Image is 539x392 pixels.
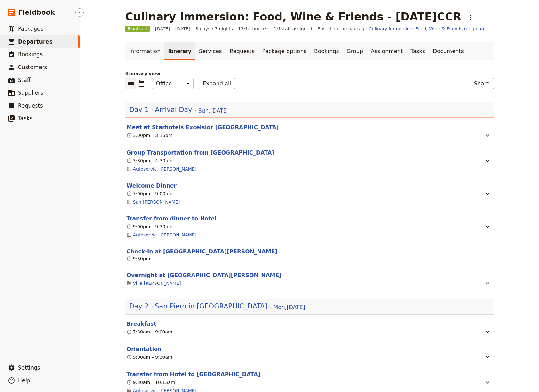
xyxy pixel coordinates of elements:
a: Group [343,42,367,60]
button: Calendar view [136,78,147,89]
span: Sun , [DATE] [198,107,229,115]
a: Services [195,42,226,60]
a: Autoservici [PERSON_NAME] [133,166,197,172]
div: 9:30am – 10:15am [127,379,175,386]
button: Edit this itinerary item [127,149,274,156]
a: Requests [226,42,258,60]
div: 7:30am – 9:00am [127,329,172,335]
a: Assignment [367,42,407,60]
a: Tasks [407,42,429,60]
button: Edit day information [129,301,305,311]
button: Edit day information [129,105,229,115]
a: Itinerary [164,42,195,60]
span: Customers [18,64,47,70]
span: Day 2 [129,301,149,311]
span: 8 days / 7 nights [195,26,233,32]
button: Edit this itinerary item [127,124,279,131]
button: Actions [465,12,476,23]
button: Edit this itinerary item [127,345,162,353]
span: Based on the package: [317,26,484,32]
a: Information [125,42,164,60]
span: Help [18,377,30,384]
a: Bookings [310,42,343,60]
button: Edit this itinerary item [127,371,260,378]
a: Villa [PERSON_NAME] [133,280,181,286]
span: Fieldbook [18,8,55,17]
a: Documents [429,42,468,60]
span: Day 1 [129,105,149,115]
a: Culinary Immersion: Food, Wine & Friends (original) [369,26,484,31]
button: Expand all [199,78,235,89]
button: Edit this itinerary item [127,271,281,279]
a: Autoservici [PERSON_NAME] [133,232,197,238]
span: Mon , [DATE] [273,303,305,311]
span: Staff [18,77,31,83]
span: [DATE] – [DATE] [155,26,190,32]
button: Hide menu [75,8,84,17]
span: Requests [18,102,43,109]
button: Share [470,78,494,89]
span: Tasks [18,115,33,122]
span: San Piero in [GEOGRAPHIC_DATA] [155,301,267,311]
span: Arrival Day [155,105,192,115]
div: 9:30pm [127,255,150,262]
span: Suppliers [18,90,43,96]
div: 7:00pm – 9:00pm [127,190,173,197]
button: Edit this itinerary item [127,320,156,328]
p: Itinerary view [125,70,494,77]
span: Settings [18,364,40,371]
h1: Culinary Immersion: Food, Wine & Friends - [DATE]CCR [125,10,462,23]
button: List view [125,78,136,89]
button: Edit this itinerary item [127,248,278,255]
div: 3:30pm – 4:30pm [127,157,173,164]
span: Packages [18,26,43,32]
a: Package options [258,42,310,60]
div: 3:00pm – 3:15pm [127,132,173,139]
span: Finalised [125,26,150,32]
span: 1 / 1 staff assigned [274,26,312,32]
button: Edit this itinerary item [127,215,217,222]
a: San [PERSON_NAME] [133,199,180,205]
span: 13/14 booked [238,26,269,32]
div: 9:00am – 9:30am [127,354,172,360]
span: Departures [18,38,52,45]
span: Bookings [18,51,43,58]
button: Edit this itinerary item [127,182,177,189]
div: 9:00pm – 9:30pm [127,223,173,230]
